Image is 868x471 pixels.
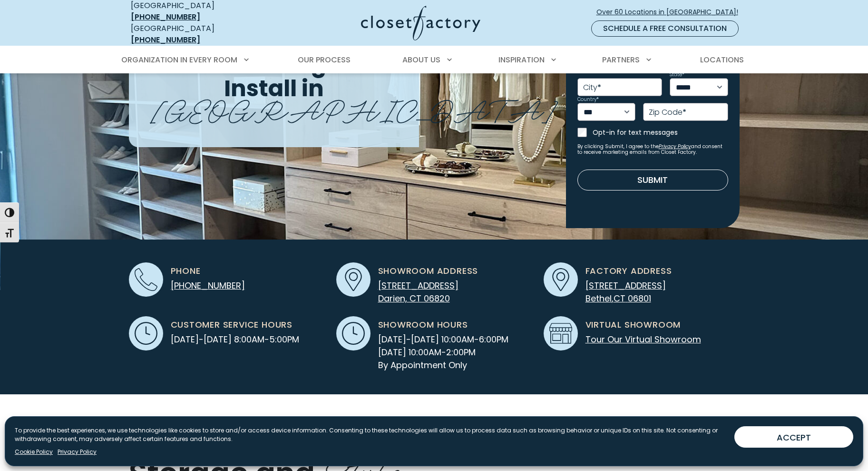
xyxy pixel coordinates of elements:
span: About Us [402,54,440,65]
span: Partners [602,54,640,65]
span: 06801 [628,292,651,304]
a: [PHONE_NUMBER] [131,34,200,45]
span: Locations [700,54,744,65]
span: Over 60 Locations in [GEOGRAPHIC_DATA]! [596,7,746,17]
span: [DATE]-[DATE] 10:00AM-6:00PM [378,333,508,346]
label: Opt-in for text messages [593,128,728,137]
span: & Install in [224,48,366,104]
span: Factory Address [585,264,672,277]
span: Customer Service Hours [171,318,293,331]
a: [STREET_ADDRESS] Bethel,CT 06801 [585,280,666,304]
img: Closet Factory Logo [361,6,480,40]
label: Zip Code [649,109,686,116]
a: Schedule a Free Consultation [591,20,739,37]
a: Tour Our Virtual Showroom [585,333,701,345]
button: Submit [577,170,728,190]
nav: Primary Menu [115,47,754,73]
span: [GEOGRAPHIC_DATA] [151,86,557,130]
span: Virtual Showroom [585,318,681,331]
span: [DATE] 10:00AM-2:00PM [378,346,508,359]
a: Over 60 Locations in [GEOGRAPHIC_DATA]! [596,4,746,20]
span: Our Process [298,54,351,65]
label: State [670,72,684,77]
label: Country [577,97,599,102]
div: [GEOGRAPHIC_DATA] [131,23,269,46]
span: Bethel [585,292,612,304]
span: Showroom Hours [378,318,468,331]
span: Showroom Address [378,264,478,277]
label: City [583,84,601,91]
span: By Appointment Only [378,359,508,371]
a: Cookie Policy [15,448,53,456]
small: By clicking Submit, I agree to the and consent to receive marketing emails from Closet Factory. [577,144,728,155]
a: Privacy Policy [58,448,97,456]
a: [PHONE_NUMBER] [171,280,245,291]
img: Showroom icon [549,322,572,345]
span: [DATE]-[DATE] 8:00AM-5:00PM [171,333,299,346]
span: Organization in Every Room [121,54,237,65]
a: Privacy Policy [659,143,691,150]
span: CT [614,292,625,304]
a: [PHONE_NUMBER] [131,11,200,22]
button: ACCEPT [734,426,853,448]
span: Phone [171,264,201,277]
a: [STREET_ADDRESS]Darien, CT 06820 [378,280,458,304]
p: To provide the best experiences, we use technologies like cookies to store and/or access device i... [15,426,727,443]
span: [STREET_ADDRESS] [585,280,666,291]
span: Inspiration [498,54,545,65]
